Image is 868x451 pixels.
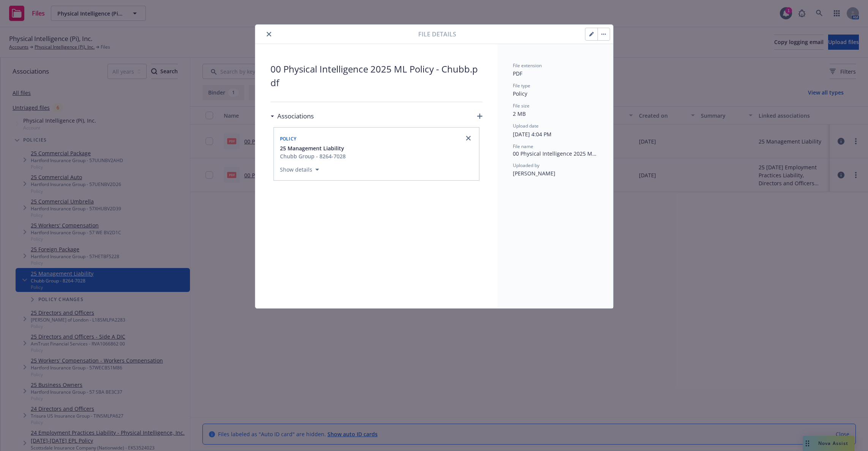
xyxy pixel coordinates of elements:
[264,30,274,39] button: close
[270,62,482,90] span: 00 Physical Intelligence 2025 ML Policy - Chubb.pdf
[280,144,344,152] span: 25 Management Liability
[513,70,522,77] span: PDF
[280,136,297,142] span: Policy
[513,143,533,150] span: File name
[270,111,314,121] div: Associations
[280,144,346,152] button: 25 Management Liability
[513,131,552,138] span: [DATE] 4:04 PM
[418,30,456,39] span: File details
[513,162,539,169] span: Uploaded by
[513,102,530,109] span: File size
[464,134,473,143] a: close
[513,170,555,177] span: [PERSON_NAME]
[277,165,322,174] button: Show details
[513,82,530,89] span: File type
[277,111,314,121] h3: Associations
[513,123,539,129] span: Upload date
[280,152,346,160] div: Chubb Group - 8264-7028
[513,150,598,158] span: 00 Physical Intelligence 2025 ML Policy - Chubb.pdf
[513,62,542,69] span: File extension
[513,110,526,117] span: 2 MB
[513,90,527,97] span: Policy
